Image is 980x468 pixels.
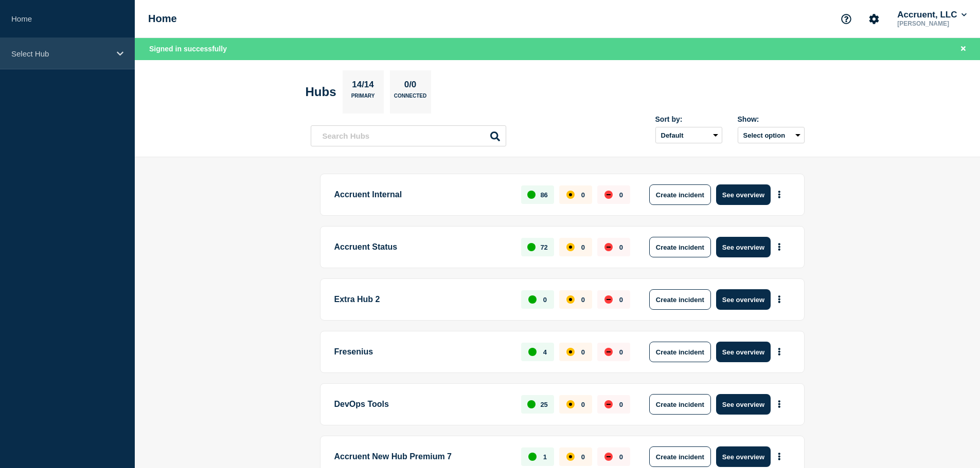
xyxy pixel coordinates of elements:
[619,244,623,251] p: 0
[527,243,536,251] div: up
[334,446,510,467] p: Accruent New Hub Premium 7
[716,289,771,310] button: See overview
[716,184,771,205] button: See overview
[148,13,177,25] h1: Home
[566,191,575,199] div: affected
[543,453,547,461] p: 1
[773,290,786,309] button: More actions
[528,453,537,461] div: up
[619,296,623,304] p: 0
[649,394,711,415] button: Create incident
[334,289,510,310] p: Extra Hub 2
[334,394,510,415] p: DevOps Tools
[649,237,711,257] button: Create incident
[649,342,711,362] button: Create incident
[863,8,885,30] button: Account settings
[540,191,547,199] p: 86
[649,289,711,310] button: Create incident
[566,295,575,304] div: affected
[334,184,510,205] p: Accruent Internal
[738,115,805,123] div: Show:
[348,80,378,93] p: 14/14
[311,125,506,146] input: Search Hubs
[895,10,969,20] button: Accruent, LLC
[716,446,771,467] button: See overview
[604,243,613,251] div: down
[604,400,613,408] div: down
[540,244,547,251] p: 72
[543,296,547,304] p: 0
[895,20,969,27] p: [PERSON_NAME]
[334,237,510,257] p: Accruent Status
[604,453,613,461] div: down
[11,49,110,58] p: Select Hub
[527,191,536,199] div: up
[957,43,970,55] button: Close banner
[306,85,336,99] h2: Hubs
[604,191,613,199] div: down
[566,400,575,408] div: affected
[619,348,623,356] p: 0
[543,348,547,356] p: 4
[604,348,613,356] div: down
[773,185,786,204] button: More actions
[400,80,420,93] p: 0/0
[773,395,786,414] button: More actions
[773,238,786,257] button: More actions
[619,453,623,461] p: 0
[581,401,585,408] p: 0
[528,295,537,304] div: up
[528,348,537,356] div: up
[540,401,547,408] p: 25
[773,447,786,466] button: More actions
[566,348,575,356] div: affected
[716,237,771,257] button: See overview
[581,453,585,461] p: 0
[655,115,722,123] div: Sort by:
[527,400,536,408] div: up
[738,127,805,143] button: Select option
[581,244,585,251] p: 0
[566,243,575,251] div: affected
[581,296,585,304] p: 0
[581,348,585,356] p: 0
[655,127,722,143] select: Sort by
[716,342,771,362] button: See overview
[619,401,623,408] p: 0
[649,184,711,205] button: Create incident
[351,93,375,104] p: Primary
[716,394,771,415] button: See overview
[334,342,510,362] p: Fresenius
[394,93,426,104] p: Connected
[773,343,786,362] button: More actions
[835,8,857,30] button: Support
[619,191,623,199] p: 0
[581,191,585,199] p: 0
[604,295,613,304] div: down
[649,446,711,467] button: Create incident
[149,45,227,53] span: Signed in successfully
[566,453,575,461] div: affected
